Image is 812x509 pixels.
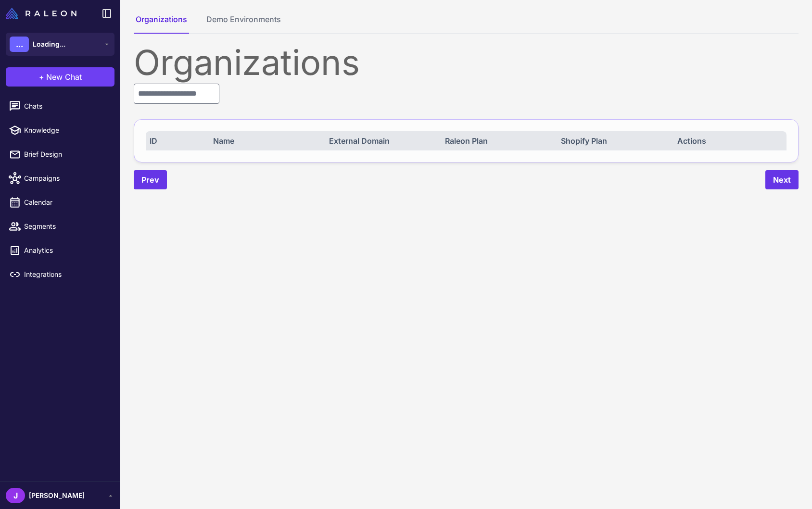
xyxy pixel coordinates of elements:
a: Analytics [4,240,116,261]
a: Knowledge [4,120,116,140]
button: ...Loading... [6,33,114,56]
span: Brief Design [24,149,109,160]
div: ID [150,135,203,147]
div: Organizations [134,45,799,80]
span: Calendar [24,197,109,208]
button: Organizations [134,13,189,34]
button: +New Chat [6,67,114,87]
div: J [6,488,25,503]
a: Campaigns [4,168,116,188]
button: Demo Environments [204,13,283,34]
img: Raleon Logo [6,8,76,19]
span: New Chat [46,71,82,83]
span: Loading... [33,39,65,50]
span: + [39,71,44,83]
span: Campaigns [24,173,109,184]
span: [PERSON_NAME] [29,490,85,501]
span: Integrations [24,269,109,280]
div: ... [10,37,29,52]
div: Name [213,135,318,147]
a: Brief Design [4,144,116,164]
button: Prev [134,170,167,189]
div: Shopify Plan [561,135,666,147]
span: Chats [24,101,109,112]
a: Calendar [4,192,116,212]
a: Chats [4,96,116,116]
span: Knowledge [24,125,109,136]
span: Analytics [24,245,109,256]
button: Next [765,170,799,189]
span: Segments [24,221,109,232]
a: Integrations [4,264,116,285]
div: External Domain [329,135,434,147]
a: Segments [4,216,116,236]
div: Actions [677,135,783,147]
a: Raleon Logo [6,8,80,19]
div: Raleon Plan [445,135,550,147]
